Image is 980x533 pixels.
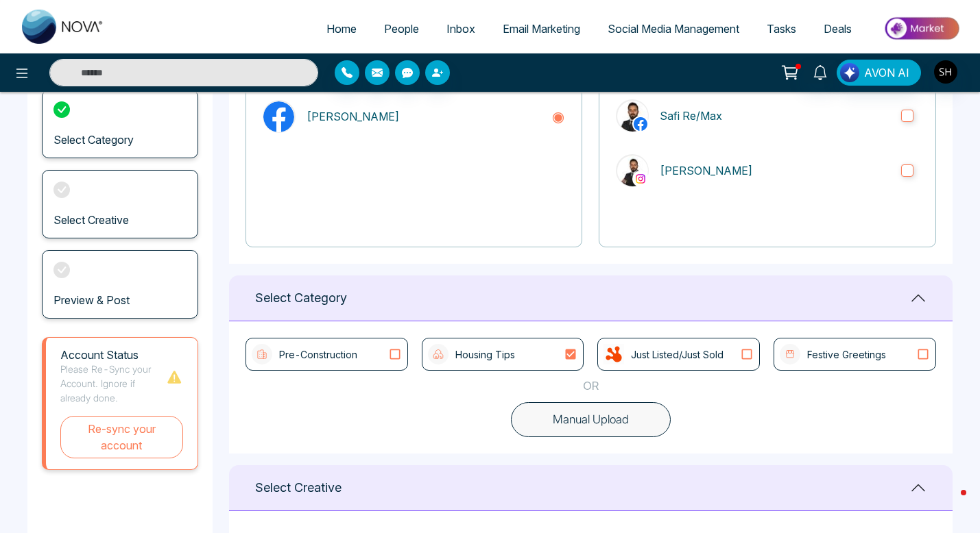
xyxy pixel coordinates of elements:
span: Deals [824,22,852,36]
img: Nova CRM Logo [22,10,104,44]
p: Housing Tips [455,347,515,362]
span: Home [326,22,357,36]
span: Social Media Management [608,22,739,36]
h1: Account Status [60,349,166,362]
iframe: Intercom live chat [933,486,966,519]
span: Tasks [767,22,796,36]
img: Safi Hashemi [617,156,648,186]
h3: Select Creative [53,214,129,227]
p: Pre-Construction [279,347,357,362]
img: icon [780,344,800,364]
p: Just Listed/Just Sold [631,347,724,362]
button: Manual Upload [511,402,671,438]
p: [PERSON_NAME] [660,162,890,179]
a: Email Marketing [489,16,594,42]
a: Inbox [433,16,489,42]
input: instagramSafi Hashemi[PERSON_NAME] [901,164,913,177]
p: Festive Greetings [807,347,886,362]
img: icon [428,344,449,364]
span: People [384,22,419,36]
span: Inbox [446,22,475,36]
span: AVON AI [864,64,909,81]
a: Tasks [753,16,810,42]
h1: Select Creative [255,480,342,495]
button: Re-sync your account [60,416,183,458]
h1: Select Category [255,290,347,306]
span: Email Marketing [503,22,580,36]
p: OR [583,377,599,395]
img: Lead Flow [840,63,859,82]
h3: Preview & Post [53,294,130,307]
a: Home [313,16,370,42]
img: icon [603,344,624,364]
a: People [370,16,433,42]
p: Please Re-Sync your Account. Ignore if already done. [60,362,166,405]
img: instagram [634,172,647,186]
img: Safi Re/Max [617,101,648,132]
a: Social Media Management [594,16,753,42]
img: User Avatar [934,60,957,84]
h3: Select Category [53,134,134,147]
p: [PERSON_NAME] [307,108,541,125]
img: Market-place.gif [872,13,972,44]
button: AVON AI [837,60,921,86]
input: Safi Re/MaxSafi Re/Max [901,110,913,122]
img: icon [252,344,272,364]
a: Deals [810,16,865,42]
p: Safi Re/Max [660,108,890,124]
